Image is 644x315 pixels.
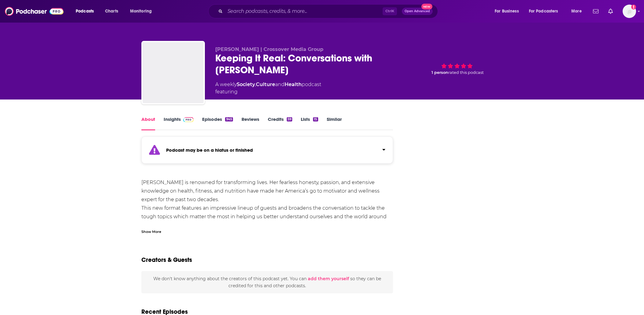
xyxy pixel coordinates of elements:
[411,46,503,85] div: 1 personrated this podcast
[214,4,444,18] div: Search podcasts, credits, & more...
[164,116,194,130] a: InsightsPodchaser Pro
[130,7,152,16] span: Monitoring
[141,116,155,130] a: About
[71,6,102,16] button: open menu
[623,5,636,18] span: Logged in as Ashley_Beenen
[490,6,526,16] button: open menu
[591,6,601,16] a: Show notifications dropdown
[255,81,256,87] span: ,
[153,276,381,288] span: We don't know anything about the creators of this podcast yet . You can so they can be credited f...
[141,140,393,164] section: Click to expand status details
[166,147,253,153] strong: Podcast may be on a hiatus or finished
[567,6,589,16] button: open menu
[287,117,292,121] div: 59
[431,70,448,75] span: 1 person
[285,81,302,87] a: Health
[101,6,122,16] a: Charts
[525,6,567,16] button: open menu
[623,5,636,18] button: Show profile menu
[275,81,285,87] span: and
[141,256,192,264] h2: Creators & Guests
[308,276,349,281] button: add them yourself
[327,116,342,130] a: Similar
[215,46,323,52] span: [PERSON_NAME] | Crossover Media Group
[313,117,318,121] div: 15
[623,5,636,18] img: User Profile
[76,7,94,16] span: Podcasts
[268,116,292,130] a: Credits59
[448,70,484,75] span: rated this podcast
[242,116,259,130] a: Reviews
[105,7,118,16] span: Charts
[225,117,233,121] div: 945
[256,81,275,87] a: Culture
[126,6,160,16] button: open menu
[421,4,432,9] span: New
[405,10,430,13] span: Open Advanced
[631,5,636,9] svg: Add a profile image
[495,7,519,16] span: For Business
[225,6,383,16] input: Search podcasts, credits, & more...
[215,88,321,96] span: featuring
[183,117,194,122] img: Podchaser Pro
[215,81,321,96] div: A weekly podcast
[529,7,558,16] span: For Podcasters
[606,6,615,16] a: Show notifications dropdown
[301,116,318,130] a: Lists15
[402,8,433,15] button: Open AdvancedNew
[5,5,64,17] img: Podchaser - Follow, Share and Rate Podcasts
[237,81,255,87] a: Society
[571,7,582,16] span: More
[202,116,233,130] a: Episodes945
[383,7,397,15] span: Ctrl K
